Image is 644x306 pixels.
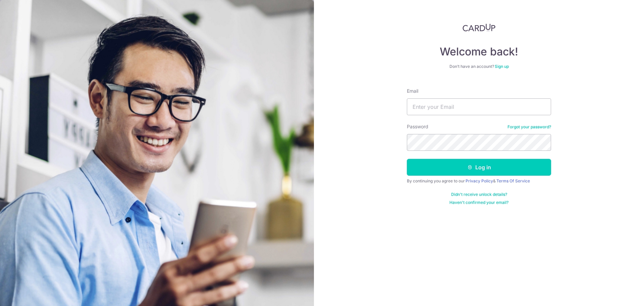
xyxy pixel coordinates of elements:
[407,178,551,184] div: By continuing you agree to our &
[449,200,508,205] a: Haven't confirmed your email?
[466,178,493,183] a: Privacy Policy
[495,64,509,69] a: Sign up
[507,124,551,130] a: Forgot your password?
[407,159,551,176] button: Log in
[407,88,418,94] label: Email
[463,24,495,32] img: CardUp Logo
[407,98,551,115] input: Enter your Email
[407,45,551,58] h4: Welcome back!
[451,192,507,197] a: Didn't receive unlock details?
[407,123,428,130] label: Password
[496,178,530,183] a: Terms Of Service
[407,64,551,69] div: Don’t have an account?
